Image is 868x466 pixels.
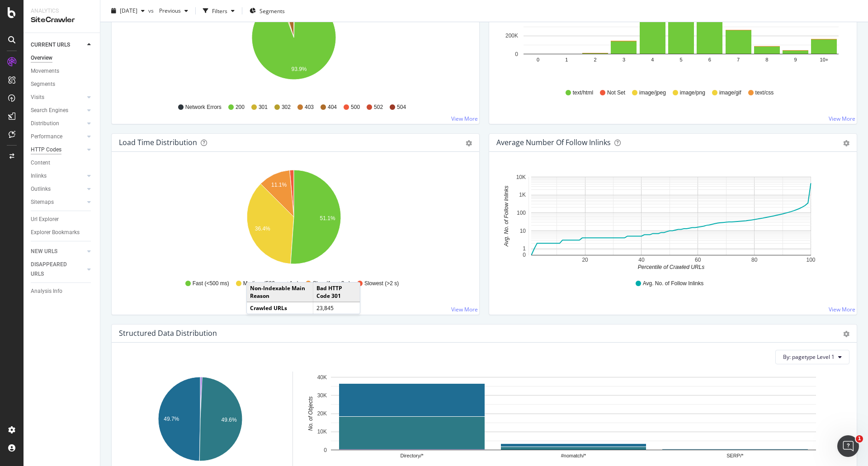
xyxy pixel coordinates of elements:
a: DISAPPEARED URLS [31,260,85,279]
span: 403 [305,104,314,111]
a: Sitemaps [31,198,85,207]
span: Previous [156,7,181,14]
span: 404 [328,104,337,111]
text: SERP/* [726,453,744,458]
span: 504 [397,104,406,111]
div: gear [843,140,849,146]
text: Percentile of Crawled URLs [638,264,704,270]
span: vs [148,7,156,14]
div: gear [466,140,472,146]
text: 6 [708,57,711,62]
text: 1K [519,192,526,198]
span: Network Errors [185,104,222,111]
text: 93.9% [292,66,307,72]
div: HTTP Codes [31,145,61,155]
button: Filters [199,4,238,18]
a: HTTP Codes [31,145,85,155]
span: image/gif [719,89,741,97]
div: NEW URLS [31,247,57,256]
a: View More [451,115,478,122]
button: By: pagetype Level 1 [775,350,849,364]
a: Analysis Info [31,287,94,296]
span: Slow (1 s < 2 s) [313,280,350,287]
text: 60 [695,257,701,263]
div: Explorer Bookmarks [31,228,80,237]
div: Segments [31,80,55,89]
text: 49.6% [222,417,237,423]
a: View More [829,115,855,122]
button: [DATE] [108,4,148,18]
a: CURRENT URLS [31,40,85,50]
div: Inlinks [31,171,47,181]
text: Directory/* [400,453,424,458]
span: text/css [755,89,774,97]
div: CURRENT URLS [31,40,70,50]
a: Explorer Bookmarks [31,228,94,237]
a: Url Explorer [31,215,94,224]
span: Fast (<500 ms) [193,280,229,287]
a: Search Engines [31,106,85,115]
text: 0 [523,252,526,258]
div: Url Explorer [31,215,59,224]
span: Not Set [607,89,625,97]
text: 200K [505,33,518,39]
a: Inlinks [31,171,85,181]
div: Overview [31,53,52,63]
td: 23,845 [313,302,360,314]
text: 20 [582,257,588,263]
text: 5 [679,57,682,62]
text: 10+ [820,57,829,62]
button: Segments [246,4,288,18]
a: Performance [31,132,85,141]
text: #nomatch/* [561,453,586,458]
span: Segments [259,7,285,14]
text: 80 [751,257,758,263]
a: Segments [31,80,94,89]
span: 200 [236,104,245,111]
a: View More [451,306,478,313]
span: Medium (500 ms < 1 s) [243,280,299,287]
a: View More [829,306,855,313]
span: 302 [282,104,291,111]
a: Movements [31,66,94,76]
iframe: Intercom live chat [837,435,859,457]
span: image/png [680,89,705,97]
text: 1 [565,57,568,62]
td: Crawled URLs [247,302,313,314]
div: Filters [212,7,227,14]
a: Overview [31,53,94,63]
div: Load Time Distribution [119,138,197,147]
text: 30K [317,392,327,399]
text: 8 [765,57,768,62]
div: Analysis Info [31,287,62,296]
text: 100 [517,210,526,216]
span: 301 [259,104,268,111]
text: 4 [651,57,654,62]
text: 1 [523,245,526,252]
text: 9 [794,57,797,62]
text: 20K [317,410,327,417]
div: Sitemaps [31,198,54,207]
text: 40 [638,257,645,263]
div: Outlinks [31,184,51,194]
div: Structured Data Distribution [119,329,217,338]
a: Content [31,158,94,168]
svg: A chart. [496,166,846,271]
text: 51.1% [320,215,335,221]
text: 0 [515,51,518,57]
div: Analytics [31,7,93,15]
svg: A chart. [119,166,469,271]
text: No. of Objects [307,396,314,431]
span: Avg. No. of Follow Inlinks [643,280,704,287]
a: Outlinks [31,184,85,194]
span: 500 [351,104,360,111]
text: 49.7% [164,416,179,422]
td: Non-Indexable Main Reason [247,282,313,302]
div: Content [31,158,50,168]
div: DISAPPEARED URLS [31,260,76,279]
text: 100 [806,257,815,263]
text: 10 [520,228,526,234]
text: 11.1% [271,182,287,188]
